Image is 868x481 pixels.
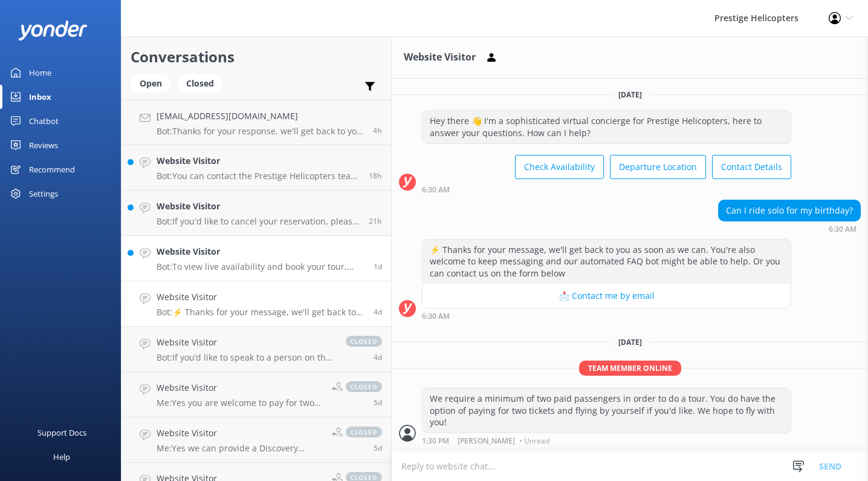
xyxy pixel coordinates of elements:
button: Check Availability [515,155,604,179]
span: Sep 26 2025 08:56am (UTC -04:00) America/New_York [373,125,382,136]
div: ⚡ Thanks for your message, we'll get back to you as soon as we can. You're also welcome to keep m... [423,240,791,284]
img: yonder-white-logo.png [18,21,88,41]
div: Chatbot [29,109,59,133]
h4: Website Visitor [157,154,360,168]
span: Sep 21 2025 02:07pm (UTC -04:00) America/New_York [374,352,382,362]
div: Sep 22 2025 06:30am (UTC -04:00) America/New_York [422,185,791,194]
div: Sep 26 2025 01:30pm (UTC -04:00) America/New_York [422,436,791,445]
a: Website VisitorMe:Yes you are welcome to pay for two seats and just fly by yourself. We hope to f... [121,372,391,417]
a: [EMAIL_ADDRESS][DOMAIN_NAME]Bot:Thanks for your response, we'll get back to you as soon as we can... [121,100,391,145]
div: Sep 22 2025 06:30am (UTC -04:00) America/New_York [718,224,861,233]
strong: 1:30 PM [422,437,449,445]
div: Open [131,74,171,93]
h4: Website Visitor [157,200,360,213]
span: • Unread [519,437,549,445]
h4: Website Visitor [157,427,323,440]
a: Open [131,76,177,90]
h4: [EMAIL_ADDRESS][DOMAIN_NAME] [157,110,364,123]
strong: 6:30 AM [829,226,857,233]
strong: 6:30 AM [422,313,450,320]
div: Reviews [29,133,58,157]
a: Website VisitorBot:You can contact the Prestige Helicopters team at [PHONE_NUMBER], or by emailin... [121,145,391,191]
h4: Website Visitor [157,381,323,394]
button: 📩 Contact me by email [423,284,791,308]
strong: 6:30 AM [422,186,450,194]
a: Website VisitorBot:If you’d like to speak to a person on the Prestige Helicopters team, please ca... [121,327,391,372]
p: Me: Yes we can provide a Discovery Flight, but you will need to get a [DEMOGRAPHIC_DATA] to pursu... [157,443,323,454]
h4: Website Visitor [157,245,364,258]
a: Closed [177,76,229,90]
p: Bot: To view live availability and book your tour, please visit [URL][DOMAIN_NAME]. [157,261,364,272]
p: Bot: You can contact the Prestige Helicopters team at [PHONE_NUMBER], or by emailing [EMAIL_ADDRE... [157,171,360,182]
span: [DATE] [611,90,649,100]
h2: Conversations [131,45,382,68]
p: Bot: Thanks for your response, we'll get back to you as soon as we can during opening hours. [157,126,364,137]
a: Website VisitorBot:To view live availability and book your tour, please visit [URL][DOMAIN_NAME].1d [121,236,391,281]
div: Inbox [29,85,51,109]
a: Website VisitorBot:If you'd like to cancel your reservation, please contact the Prestige Helicopt... [121,191,391,236]
a: Website VisitorBot:⚡ Thanks for your message, we'll get back to you as soon as we can. You're als... [121,281,391,327]
span: Sep 20 2025 06:53pm (UTC -04:00) America/New_York [374,398,382,408]
h4: Website Visitor [157,336,334,349]
div: We require a minimum of two paid passengers in order to do a tour. You do have the option of payi... [423,388,791,433]
div: Closed [177,74,223,93]
div: Settings [29,182,58,206]
span: Sep 20 2025 06:53pm (UTC -04:00) America/New_York [374,443,382,453]
p: Bot: If you’d like to speak to a person on the Prestige Helicopters team, please call [PHONE_NUMB... [157,352,334,363]
span: Sep 25 2025 01:19pm (UTC -04:00) America/New_York [374,261,382,272]
div: Help [53,445,70,469]
div: Support Docs [37,420,86,445]
div: Sep 22 2025 06:30am (UTC -04:00) America/New_York [422,312,791,320]
div: Can I ride solo for my birthday? [719,200,860,221]
span: [PERSON_NAME] [458,437,515,445]
button: Departure Location [610,155,706,179]
span: closed [346,336,382,347]
p: Me: Yes you are welcome to pay for two seats and just fly by yourself. We hope to fly with you! [157,398,323,408]
h3: Website Visitor [404,50,476,65]
span: Sep 25 2025 06:55pm (UTC -04:00) America/New_York [369,171,382,181]
p: Bot: If you'd like to cancel your reservation, please contact the Prestige Helicopters team at [P... [157,216,360,227]
div: Hey there 👋 I'm a sophisticated virtual concierge for Prestige Helicopters, here to answer your q... [423,111,791,143]
div: Recommend [29,157,75,182]
span: Team member online [579,361,681,376]
span: closed [346,381,382,392]
p: Bot: ⚡ Thanks for your message, we'll get back to you as soon as we can. You're also welcome to k... [157,307,364,318]
a: Website VisitorMe:Yes we can provide a Discovery Flight, but you will need to get a [DEMOGRAPHIC_... [121,417,391,463]
span: [DATE] [611,337,649,347]
span: Sep 25 2025 03:46pm (UTC -04:00) America/New_York [369,216,382,226]
h4: Website Visitor [157,290,364,304]
div: Home [29,61,51,85]
span: Sep 22 2025 06:30am (UTC -04:00) America/New_York [374,307,382,317]
span: closed [346,427,382,437]
button: Contact Details [712,155,791,179]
